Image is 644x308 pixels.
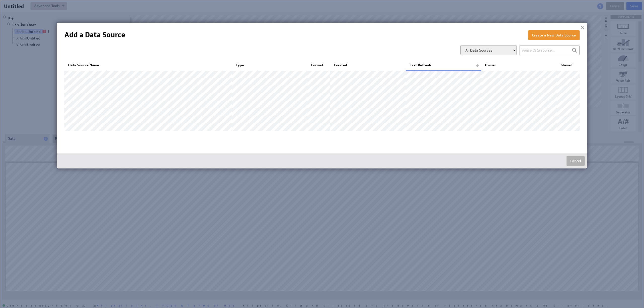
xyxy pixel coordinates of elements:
th: Last Refresh [406,60,481,70]
input: Find a data source... [519,45,580,55]
th: Format [307,60,330,70]
h1: Add a Data Source [64,30,125,39]
th: Created [330,60,406,70]
th: Shared [557,60,580,70]
th: Data Source Name [64,60,232,70]
th: Owner [481,60,557,70]
th: Type [232,60,308,70]
button: Create a New Data Source [528,30,580,40]
button: Cancel [567,156,585,166]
